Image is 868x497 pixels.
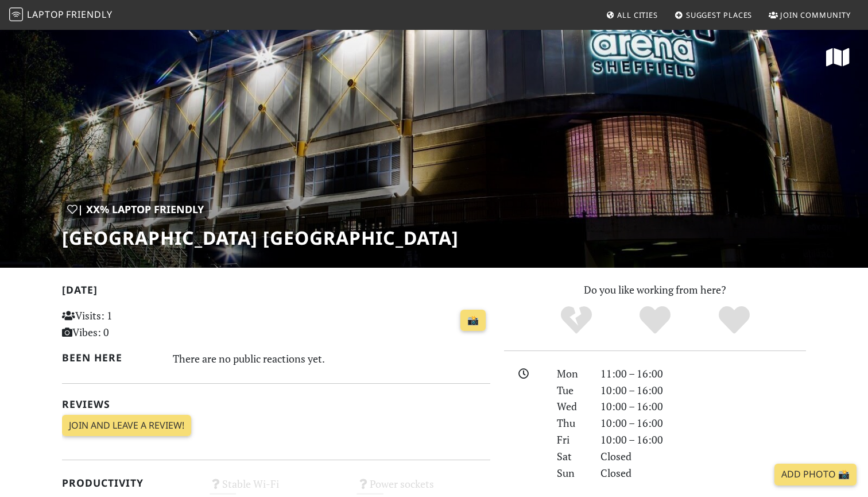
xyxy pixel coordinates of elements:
[550,365,594,382] div: Mon
[460,310,486,332] a: 📸
[62,307,196,341] p: Visits: 1 Vibes: 0
[594,398,813,415] div: 10:00 – 16:00
[62,201,209,218] div: | XX% Laptop Friendly
[764,5,855,25] a: Join Community
[594,365,813,382] div: 11:00 – 16:00
[27,8,64,21] span: Laptop
[504,282,806,298] p: Do you like working from here?
[550,415,594,431] div: Thu
[774,464,857,486] a: Add Photo 📸
[9,7,23,21] img: LaptopFriendly
[62,398,490,410] h2: Reviews
[550,448,594,465] div: Sat
[594,465,813,481] div: Closed
[695,305,774,336] div: Definitely!
[62,415,191,437] a: Join and leave a review!
[780,10,851,20] span: Join Community
[62,352,159,364] h2: Been here
[594,448,813,465] div: Closed
[62,284,490,300] h2: [DATE]
[550,382,594,399] div: Tue
[173,349,491,368] div: There are no public reactions yet.
[686,10,753,20] span: Suggest Places
[594,431,813,448] div: 10:00 – 16:00
[62,477,196,489] h2: Productivity
[537,305,616,336] div: No
[550,398,594,415] div: Wed
[617,10,658,20] span: All Cities
[615,305,695,336] div: Yes
[550,465,594,481] div: Sun
[601,5,662,25] a: All Cities
[670,5,757,25] a: Suggest Places
[594,415,813,431] div: 10:00 – 16:00
[550,431,594,448] div: Fri
[66,8,112,21] span: Friendly
[594,382,813,399] div: 10:00 – 16:00
[9,5,113,25] a: LaptopFriendly LaptopFriendly
[62,227,459,249] h1: [GEOGRAPHIC_DATA] [GEOGRAPHIC_DATA]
